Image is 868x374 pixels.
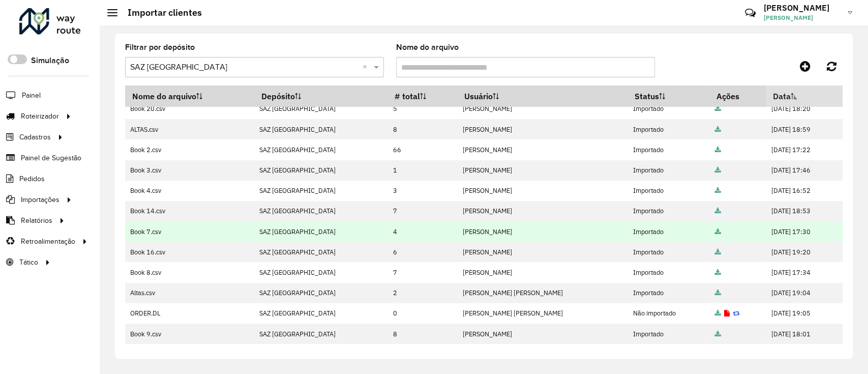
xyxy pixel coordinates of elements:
[714,227,721,236] a: Arquivo completo
[709,85,766,107] th: Ações
[125,242,254,262] td: Book 16.csv
[254,283,387,303] td: SAZ [GEOGRAPHIC_DATA]
[457,262,627,282] td: [PERSON_NAME]
[766,85,842,107] th: Data
[627,344,709,364] td: Importado
[254,181,387,201] td: SAZ [GEOGRAPHIC_DATA]
[766,242,842,262] td: [DATE] 19:20
[714,309,721,318] a: Arquivo completo
[714,166,721,175] a: Arquivo completo
[387,181,457,201] td: 3
[254,201,387,221] td: SAZ [GEOGRAPHIC_DATA]
[627,119,709,139] td: Importado
[457,221,627,242] td: [PERSON_NAME]
[732,309,739,318] a: Reimportar
[254,139,387,160] td: SAZ [GEOGRAPHIC_DATA]
[125,201,254,221] td: Book 14.csv
[387,139,457,160] td: 66
[19,257,38,268] span: Tático
[766,324,842,344] td: [DATE] 18:01
[22,90,41,101] span: Painel
[766,344,842,364] td: [DATE] 19:20
[766,303,842,324] td: [DATE] 19:05
[125,181,254,201] td: Book 4.csv
[19,132,51,142] span: Cadastros
[627,139,709,160] td: Importado
[714,146,721,154] a: Arquivo completo
[387,242,457,262] td: 6
[766,160,842,181] td: [DATE] 17:46
[125,160,254,181] td: Book 3.csv
[387,283,457,303] td: 2
[714,289,721,297] a: Arquivo completo
[766,181,842,201] td: [DATE] 16:52
[627,201,709,221] td: Importado
[19,174,45,184] span: Pedidos
[387,119,457,139] td: 8
[739,2,761,24] a: Contato Rápido
[457,344,627,364] td: [PERSON_NAME]
[627,324,709,344] td: Importado
[125,99,254,119] td: Book 20.csv
[766,99,842,119] td: [DATE] 18:20
[254,221,387,242] td: SAZ [GEOGRAPHIC_DATA]
[714,186,721,195] a: Arquivo completo
[457,201,627,221] td: [PERSON_NAME]
[714,125,721,134] a: Arquivo completo
[457,119,627,139] td: [PERSON_NAME]
[387,262,457,282] td: 7
[21,153,81,163] span: Painel de Sugestão
[724,309,729,318] a: Exibir log de erros
[714,207,721,215] a: Arquivo completo
[766,119,842,139] td: [DATE] 18:59
[254,242,387,262] td: SAZ [GEOGRAPHIC_DATA]
[457,283,627,303] td: [PERSON_NAME] [PERSON_NAME]
[387,201,457,221] td: 7
[387,221,457,242] td: 4
[387,324,457,344] td: 8
[457,85,627,107] th: Usuário
[31,54,69,67] label: Simulação
[714,268,721,277] a: Arquivo completo
[125,41,195,53] label: Filtrar por depósito
[387,99,457,119] td: 5
[387,85,457,107] th: # total
[125,85,254,107] th: Nome do arquivo
[363,61,371,73] span: Clear all
[627,262,709,282] td: Importado
[387,160,457,181] td: 1
[254,160,387,181] td: SAZ [GEOGRAPHIC_DATA]
[125,283,254,303] td: Altas.csv
[764,3,840,13] h3: [PERSON_NAME]
[396,41,459,53] label: Nome do arquivo
[714,330,721,338] a: Arquivo completo
[764,13,840,22] span: [PERSON_NAME]
[766,139,842,160] td: [DATE] 17:22
[627,85,709,107] th: Status
[627,221,709,242] td: Importado
[125,221,254,242] td: Book 7.csv
[125,139,254,160] td: Book 2.csv
[125,303,254,324] td: ORDER.DL
[627,303,709,324] td: Não importado
[714,104,721,113] a: Arquivo completo
[254,99,387,119] td: SAZ [GEOGRAPHIC_DATA]
[766,221,842,242] td: [DATE] 17:30
[627,242,709,262] td: Importado
[714,248,721,256] a: Arquivo completo
[627,99,709,119] td: Importado
[125,119,254,139] td: ALTAS.csv
[627,283,709,303] td: Importado
[125,324,254,344] td: Book 9.csv
[125,262,254,282] td: Book 8.csv
[627,160,709,181] td: Importado
[457,139,627,160] td: [PERSON_NAME]
[21,194,59,205] span: Importações
[254,303,387,324] td: SAZ [GEOGRAPHIC_DATA]
[21,236,75,247] span: Retroalimentação
[387,303,457,324] td: 0
[627,181,709,201] td: Importado
[457,324,627,344] td: [PERSON_NAME]
[254,344,387,364] td: SAZ [GEOGRAPHIC_DATA]
[766,262,842,282] td: [DATE] 17:34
